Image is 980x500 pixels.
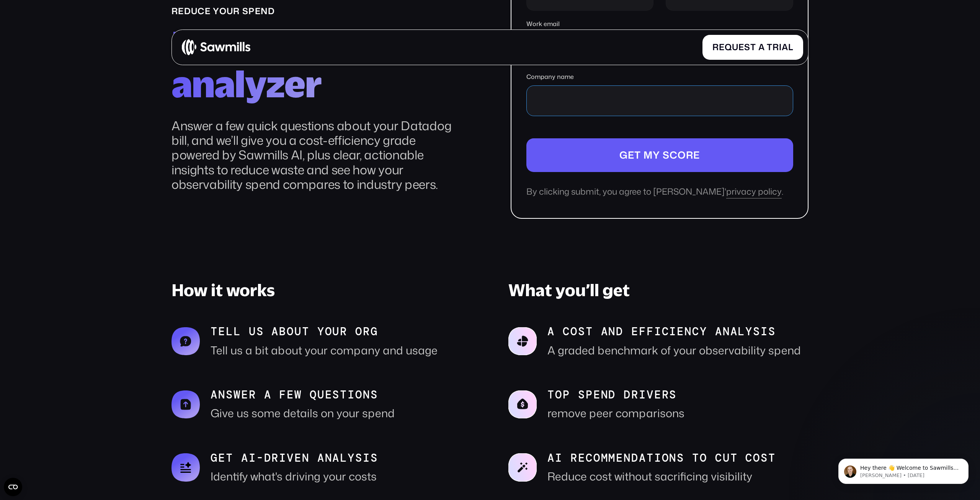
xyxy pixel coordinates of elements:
[547,406,684,420] p: remove peer comparisons
[171,6,462,16] div: reduce your spend
[773,42,779,52] span: r
[211,325,438,338] p: tell us about your org
[738,42,744,52] span: e
[211,406,395,420] p: Give us some details on your spend
[719,42,725,52] span: e
[547,469,776,484] p: Reduce cost without sacrificing visibility
[211,451,378,465] p: Get AI-driven analysis
[782,42,788,52] span: a
[171,118,462,192] p: Answer a few quick questions about your Datadog bill, and we’ll give you a cost-efficiency grade ...
[788,42,794,52] span: l
[758,42,765,52] span: a
[171,280,472,300] h3: How it works
[827,443,980,496] iframe: Intercom notifications message
[712,42,719,52] span: R
[547,388,684,402] p: Top Spend Drivers
[4,478,22,496] button: Open CMP widget
[750,42,756,52] span: t
[779,42,782,52] span: i
[726,187,782,198] a: privacy policy
[744,42,750,52] span: s
[526,187,793,198] div: By clicking submit, you agree to [PERSON_NAME]' .
[211,469,378,484] p: Identify what's driving your costs
[725,42,732,52] span: q
[702,35,803,60] a: Requestatrial
[508,280,808,300] h3: What you’ll get
[211,343,438,357] p: Tell us a bit about your company and usage
[547,325,801,338] p: A cost and efficiency analysis
[547,451,776,465] p: AI recommendations to cut cost
[547,343,801,357] p: A graded benchmark of your observability spend
[732,42,738,52] span: u
[526,20,793,28] label: Work email
[211,388,395,402] p: answer a few questions
[171,24,462,103] h2: Datadog cost analyzer
[767,42,773,52] span: t
[526,73,793,80] label: Company name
